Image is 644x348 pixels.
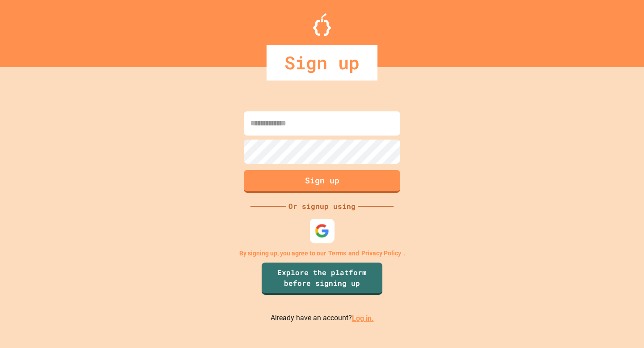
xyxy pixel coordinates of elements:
[361,249,401,258] a: Privacy Policy
[352,314,374,323] a: Log in.
[244,170,400,193] button: Sign up
[239,249,405,258] p: By signing up, you agree to our and .
[262,263,382,295] a: Explore the platform before signing up
[315,224,330,238] img: google-icon.svg
[328,249,346,258] a: Terms
[267,45,377,81] div: Sign up
[313,13,331,36] img: Logo.svg
[286,201,358,212] div: Or signup using
[271,313,374,324] p: Already have an account?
